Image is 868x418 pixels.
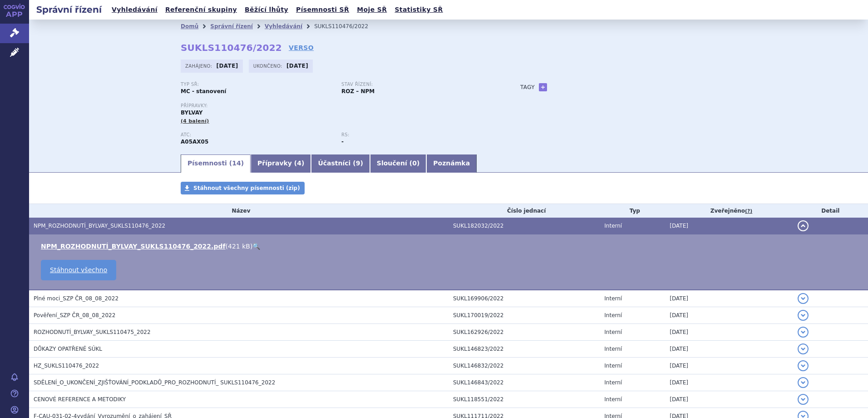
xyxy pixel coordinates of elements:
span: 0 [412,159,417,167]
a: Moje SŘ [354,4,390,16]
td: SUKL162926/2022 [449,324,600,341]
span: SDĚLENÍ_O_UKONČENÍ_ZJIŠŤOVÁNÍ_PODKLADŮ_PRO_ROZHODNUTÍ_ SUKLS110476_2022 [34,379,275,386]
a: VERSO [289,43,314,52]
strong: [DATE] [286,63,308,69]
span: Stáhnout všechny písemnosti (zip) [193,185,300,191]
a: Písemnosti (14) [181,154,251,173]
span: ROZHODNUTÍ_BYLVAY_SUKLS110475_2022 [34,329,151,335]
a: Přípravky (4) [251,154,311,173]
button: detail [798,310,809,321]
span: 4 [297,159,301,167]
td: SUKL146823/2022 [449,341,600,358]
td: [DATE] [665,290,793,307]
button: detail [798,394,809,405]
a: Referenční skupiny [163,4,240,16]
p: Přípravky: [181,103,502,109]
span: Interní [604,223,622,229]
span: 421 kB [228,243,250,250]
button: detail [798,377,809,388]
span: Interní [604,396,622,403]
th: Detail [793,204,868,218]
abbr: (?) [745,208,752,214]
th: Zveřejněno [665,204,793,218]
a: Vyhledávání [265,23,302,30]
span: HZ_SUKLS110476_2022 [34,363,99,369]
strong: ODEVIXIBAT [181,139,208,145]
li: SUKLS110476/2022 [314,20,380,33]
p: RS: [341,132,493,138]
button: detail [798,360,809,371]
th: Typ [600,204,665,218]
span: Interní [604,346,622,352]
a: Stáhnout všechny písemnosti (zip) [181,182,305,194]
a: Stáhnout všechno [41,260,116,280]
span: BYLVAY [181,109,202,116]
span: Interní [604,312,622,318]
strong: SUKLS110476/2022 [181,42,282,53]
span: Plné moci_SZP ČR_08_08_2022 [34,295,118,302]
td: SUKL118551/2022 [449,391,600,408]
button: detail [798,220,809,231]
span: Interní [604,379,622,386]
a: Účastníci (9) [311,154,370,173]
td: [DATE] [665,307,793,324]
a: Správní řízení [210,23,253,30]
span: Interní [604,363,622,369]
strong: [DATE] [217,63,238,69]
td: [DATE] [665,341,793,358]
button: detail [798,327,809,338]
h3: Tagy [520,82,535,93]
td: SUKL170019/2022 [449,307,600,324]
p: Stav řízení: [341,82,493,87]
span: Interní [604,329,622,335]
span: (4 balení) [181,118,209,124]
span: Interní [604,295,622,302]
span: Pověření_SZP ČR_08_08_2022 [34,312,115,318]
span: CENOVÉ REFERENCE A METODIKY [34,396,126,403]
td: SUKL146832/2022 [449,358,600,374]
h2: Správní řízení [29,3,109,16]
a: Běžící lhůty [242,4,291,16]
td: [DATE] [665,324,793,341]
th: Název [29,204,449,218]
a: Poznámka [426,154,477,173]
a: Domů [181,23,198,30]
span: 9 [356,159,360,167]
span: 14 [232,159,241,167]
td: SUKL169906/2022 [449,290,600,307]
a: + [539,83,547,91]
span: DŮKAZY OPATŘENÉ SÚKL [34,346,102,352]
strong: ROZ – NPM [341,88,375,95]
button: detail [798,293,809,304]
a: Statistiky SŘ [392,4,445,16]
td: [DATE] [665,374,793,391]
button: detail [798,343,809,354]
td: SUKL182032/2022 [449,218,600,234]
span: Ukončeno: [253,62,284,70]
a: Písemnosti SŘ [293,4,352,16]
span: Zahájeno: [185,62,214,70]
a: Sloučení (0) [370,154,426,173]
td: [DATE] [665,218,793,234]
a: 🔍 [252,243,260,250]
td: [DATE] [665,358,793,374]
a: Vyhledávání [109,4,160,16]
span: NPM_ROZHODNUTÍ_BYLVAY_SUKLS110476_2022 [34,223,165,229]
p: ATC: [181,132,332,138]
li: ( ) [41,242,859,251]
th: Číslo jednací [449,204,600,218]
td: [DATE] [665,391,793,408]
p: Typ SŘ: [181,82,332,87]
a: NPM_ROZHODNUTÍ_BYLVAY_SUKLS110476_2022.pdf [41,243,226,250]
td: SUKL146843/2022 [449,374,600,391]
strong: - [341,139,344,145]
strong: MC - stanovení [181,88,226,95]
